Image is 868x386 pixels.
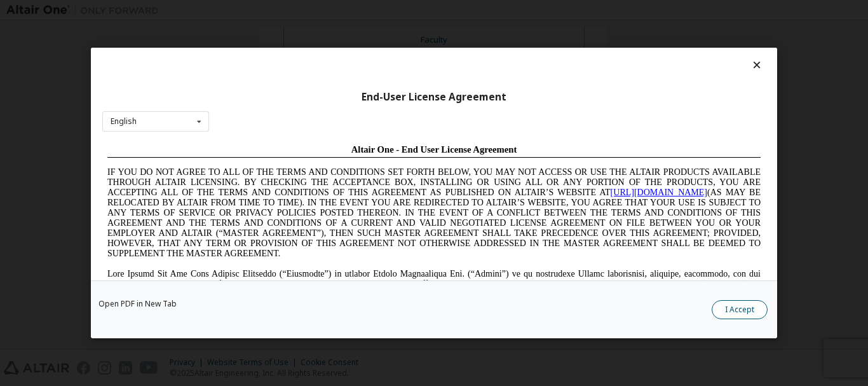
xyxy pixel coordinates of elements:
[249,5,415,15] span: Altair One - End User License Agreement
[102,91,766,104] div: End-User License Agreement
[98,300,177,308] a: Open PDF in New Tab
[712,300,768,319] button: I Accept
[5,130,658,221] span: Lore Ipsumd Sit Ame Cons Adipisc Elitseddo (“Eiusmodte”) in utlabor Etdolo Magnaaliqua Eni. (“Adm...
[111,118,137,125] div: English
[5,28,658,119] span: IF YOU DO NOT AGREE TO ALL OF THE TERMS AND CONDITIONS SET FORTH BELOW, YOU MAY NOT ACCESS OR USE...
[508,48,605,58] a: [URL][DOMAIN_NAME]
